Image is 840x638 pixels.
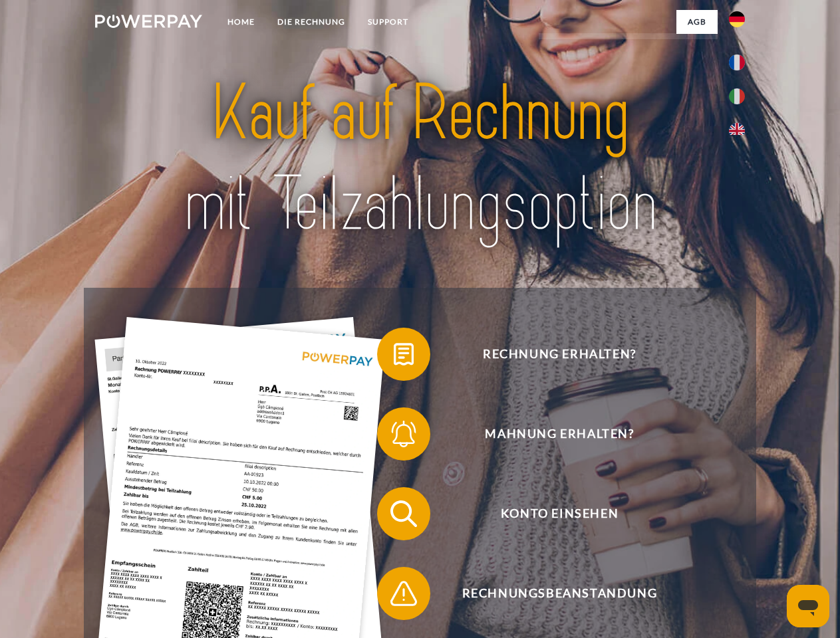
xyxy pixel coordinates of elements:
[356,10,420,34] a: SUPPORT
[377,567,723,620] button: Rechnungsbeanstandung
[396,328,722,381] span: Rechnung erhalten?
[396,487,722,540] span: Konto einsehen
[396,567,722,620] span: Rechnungsbeanstandung
[377,328,723,381] button: Rechnung erhalten?
[387,338,420,371] img: qb_bill.svg
[729,11,745,27] img: de
[387,577,420,610] img: qb_warning.svg
[377,407,723,461] button: Mahnung erhalten?
[729,54,745,70] img: fr
[387,417,420,451] img: qb_bell.svg
[729,123,745,139] img: en
[266,10,356,34] a: DIE RECHNUNG
[216,10,266,34] a: Home
[387,497,420,530] img: qb_search.svg
[127,64,713,255] img: title-powerpay_de.svg
[787,585,829,627] iframe: Schaltfläche zum Öffnen des Messaging-Fensters
[377,487,723,540] button: Konto einsehen
[676,10,718,34] a: agb
[396,407,722,461] span: Mahnung erhalten?
[539,33,718,57] a: AGB (Kauf auf Rechnung)
[95,15,202,28] img: logo-powerpay-white.svg
[729,88,745,104] img: it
